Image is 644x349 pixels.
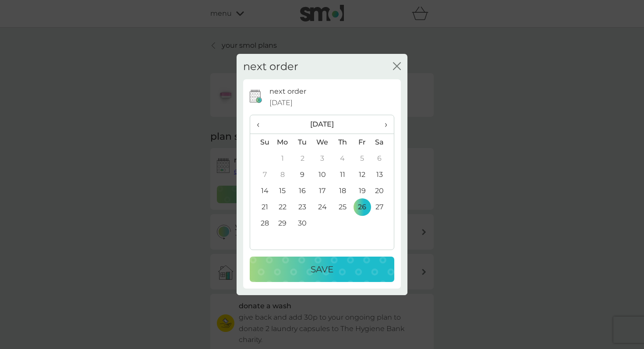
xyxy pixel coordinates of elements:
td: 6 [372,150,394,166]
th: Mo [272,134,293,151]
td: 8 [272,166,293,183]
td: 7 [250,166,272,183]
p: next order [269,86,306,97]
td: 13 [372,166,394,183]
td: 11 [333,166,352,183]
td: 1 [272,150,293,166]
td: 12 [352,166,372,183]
th: We [312,134,333,151]
td: 2 [293,150,312,166]
td: 27 [372,199,394,215]
td: 25 [333,199,352,215]
th: Su [250,134,272,151]
td: 18 [333,183,352,199]
td: 28 [250,215,272,231]
span: ‹ [257,115,266,134]
span: [DATE] [269,97,293,109]
td: 17 [312,183,333,199]
button: Save [250,257,394,282]
p: Save [311,262,333,276]
td: 22 [272,199,293,215]
td: 9 [293,166,312,183]
th: [DATE] [272,115,372,134]
td: 26 [352,199,372,215]
th: Fr [352,134,372,151]
td: 19 [352,183,372,199]
td: 20 [372,183,394,199]
td: 4 [333,150,352,166]
h2: next order [243,60,298,73]
button: close [393,62,401,71]
td: 23 [293,199,312,215]
td: 14 [250,183,272,199]
td: 21 [250,199,272,215]
td: 15 [272,183,293,199]
th: Tu [293,134,312,151]
th: Th [333,134,352,151]
td: 24 [312,199,333,215]
td: 16 [293,183,312,199]
td: 5 [352,150,372,166]
th: Sa [372,134,394,151]
span: › [379,115,387,134]
td: 30 [293,215,312,231]
td: 3 [312,150,333,166]
td: 10 [312,166,333,183]
td: 29 [272,215,293,231]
